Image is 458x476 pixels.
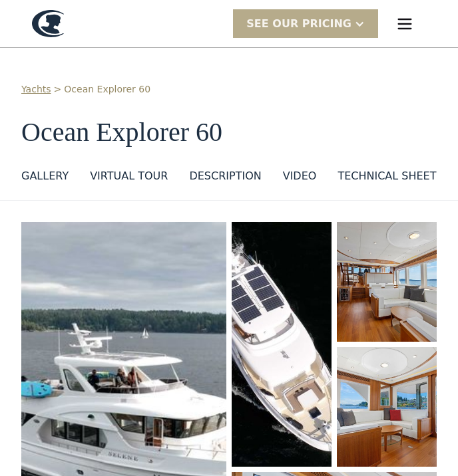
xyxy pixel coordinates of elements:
[21,168,69,189] a: GALLERY
[338,168,436,189] a: Technical sheet
[283,168,317,189] a: VIDEO
[90,168,168,184] div: VIRTUAL TOUR
[64,82,150,96] a: Ocean Explorer 60
[21,82,51,96] a: Yachts
[54,82,62,96] div: >
[21,118,437,147] h1: Ocean Explorer 60
[189,168,261,184] div: DESCRIPTION
[246,16,351,32] div: SEE Our Pricing
[338,168,436,184] div: Technical sheet
[283,168,317,184] div: VIDEO
[21,168,69,184] div: GALLERY
[189,168,261,189] a: DESCRIPTION
[90,168,168,189] a: VIRTUAL TOUR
